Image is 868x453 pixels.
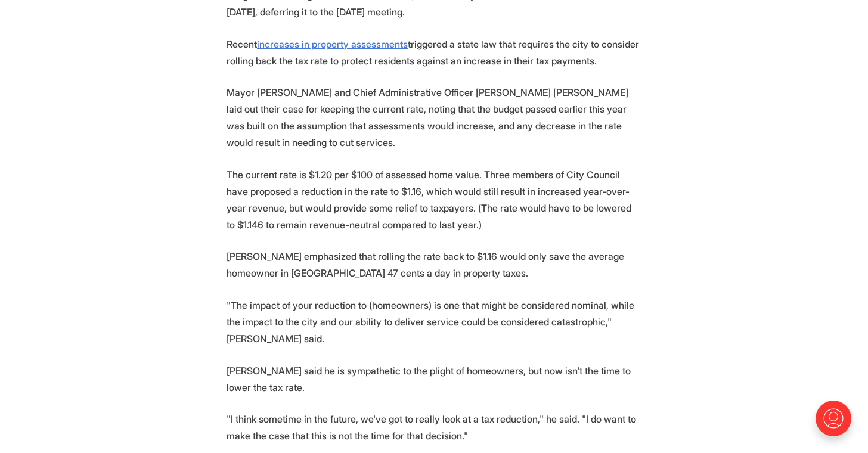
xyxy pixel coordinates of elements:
[227,297,641,347] p: "The impact of your reduction to (homeowners) is one that might be considered nominal, while the ...
[257,38,408,50] a: increases in property assessments
[227,84,641,151] p: Mayor [PERSON_NAME] and Chief Administrative Officer [PERSON_NAME] [PERSON_NAME] laid out their c...
[227,411,641,444] p: "I think sometime in the future, we've got to really look at a tax reduction," he said. "I do wan...
[227,362,641,396] p: [PERSON_NAME] said he is sympathetic to the plight of homeowners, but now isn't the time to lower...
[805,395,868,453] iframe: portal-trigger
[227,166,641,233] p: The current rate is $1.20 per $100 of assessed home value. Three members of City Council have pro...
[227,248,641,281] p: [PERSON_NAME] emphasized that rolling the rate back to $1.16 would only save the average homeowne...
[227,36,641,69] p: Recent triggered a state law that requires the city to consider rolling back the tax rate to prot...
